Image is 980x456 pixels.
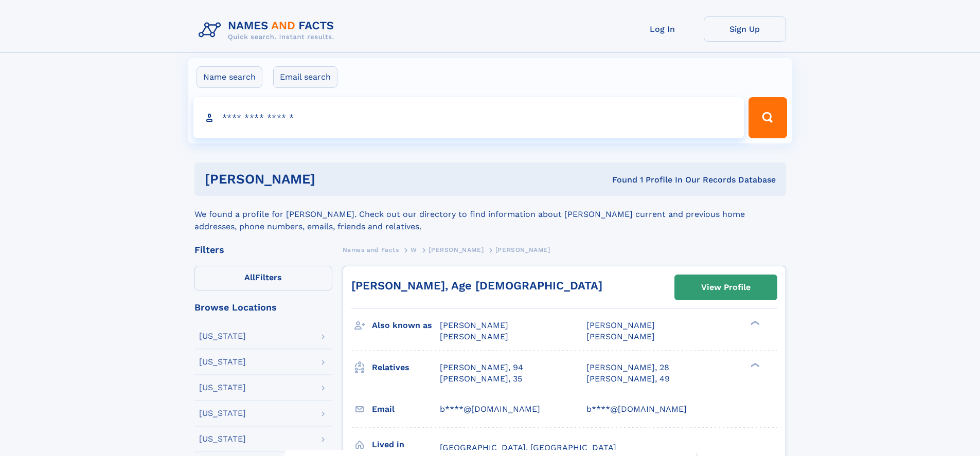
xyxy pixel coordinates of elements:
[440,332,508,341] span: [PERSON_NAME]
[372,317,440,334] h3: Also known as
[440,443,616,452] span: [GEOGRAPHIC_DATA], [GEOGRAPHIC_DATA]
[429,246,484,253] span: [PERSON_NAME]
[194,245,332,254] div: Filters
[586,332,655,341] span: [PERSON_NAME]
[701,276,751,299] div: View Profile
[244,272,255,282] span: All
[343,243,399,256] a: Names and Facts
[749,97,787,138] button: Search Button
[372,436,440,453] h3: Lived in
[586,362,669,373] a: [PERSON_NAME], 28
[440,373,522,385] a: [PERSON_NAME], 35
[704,16,786,42] a: Sign Up
[351,279,602,292] a: [PERSON_NAME], Age [DEMOGRAPHIC_DATA]
[194,266,332,290] label: Filters
[429,243,484,256] a: [PERSON_NAME]
[205,173,464,186] h1: [PERSON_NAME]
[586,320,655,330] span: [PERSON_NAME]
[199,435,246,443] div: [US_STATE]
[464,174,776,186] div: Found 1 Profile In Our Records Database
[273,66,337,88] label: Email search
[748,361,760,368] div: ❯
[372,359,440,376] h3: Relatives
[197,66,262,88] label: Name search
[199,409,246,417] div: [US_STATE]
[440,320,508,330] span: [PERSON_NAME]
[194,16,343,44] img: Logo Names and Facts
[199,332,246,340] div: [US_STATE]
[199,358,246,366] div: [US_STATE]
[411,243,417,256] a: W
[411,246,417,253] span: W
[440,362,523,373] a: [PERSON_NAME], 94
[621,16,704,42] a: Log In
[586,373,670,385] a: [PERSON_NAME], 49
[675,275,777,300] a: View Profile
[748,320,760,326] div: ❯
[194,303,332,312] div: Browse Locations
[495,246,550,253] span: [PERSON_NAME]
[194,196,786,233] div: We found a profile for [PERSON_NAME]. Check out our directory to find information about [PERSON_N...
[372,400,440,418] h3: Email
[199,384,246,392] div: [US_STATE]
[193,97,744,138] input: search input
